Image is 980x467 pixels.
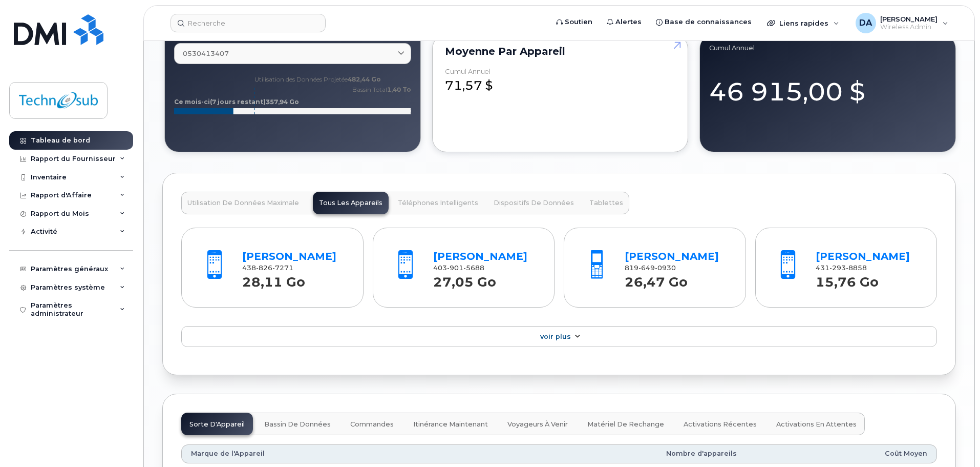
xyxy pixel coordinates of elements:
[174,98,210,106] tspan: Ce mois-ci
[665,17,752,27] span: Base de connaissances
[816,269,879,290] strong: 15,76 Go
[494,199,574,207] span: Dispositifs de Données
[264,420,331,429] span: Bassin de Données
[709,44,946,52] div: Cumul Annuel
[709,65,946,109] div: 46 915,00 $
[649,12,759,32] a: Base de connaissances
[398,199,478,207] span: Téléphones Intelligents
[880,23,938,31] span: Wireless Admin
[507,420,568,429] span: Voyageurs à venir
[625,250,719,262] a: [PERSON_NAME]
[583,192,629,214] button: Tablettes
[181,444,469,463] th: Marque de l'Appareil
[746,444,937,463] th: Coût Moyen
[829,264,846,272] span: 293
[655,264,676,272] span: 0930
[549,12,600,32] a: Soutien
[859,17,872,29] span: DA
[183,49,229,58] span: 0530413407
[600,12,649,32] a: Alertes
[171,14,326,32] input: Recherche
[880,15,938,23] span: [PERSON_NAME]
[848,13,955,33] div: Dave Arseneau
[779,19,828,27] span: Liens rapides
[463,264,484,272] span: 5688
[254,75,381,83] text: Utilisation des Données Projetée
[352,86,411,93] text: Bassin Total
[587,420,664,429] span: Matériel de rechange
[242,269,305,290] strong: 28,11 Go
[256,264,272,272] span: 826
[387,86,411,93] tspan: 1,40 To
[187,199,299,207] span: Utilisation de Données Maximale
[174,43,411,64] a: 0530413407
[540,333,571,340] span: Voir Plus
[816,250,910,262] a: [PERSON_NAME]
[565,17,592,27] span: Soutien
[760,13,846,33] div: Liens rapides
[816,264,867,272] span: 431
[445,47,676,55] div: Moyenne par Appareil
[413,420,488,429] span: Itinérance Maintenant
[615,17,642,27] span: Alertes
[181,192,305,214] button: Utilisation de Données Maximale
[242,250,336,262] a: [PERSON_NAME]
[684,420,757,429] span: Activations Récentes
[776,420,857,429] span: Activations en Attentes
[242,264,293,272] span: 438
[348,75,381,83] tspan: 482,44 Go
[625,269,688,290] strong: 26,47 Go
[487,192,580,214] button: Dispositifs de Données
[272,264,293,272] span: 7271
[266,98,299,106] tspan: 357,94 Go
[433,264,484,272] span: 403
[210,98,266,106] tspan: (7 jours restant)
[447,264,463,272] span: 901
[433,250,527,262] a: [PERSON_NAME]
[625,264,676,272] span: 819
[433,269,496,290] strong: 27,05 Go
[181,326,937,348] a: Voir Plus
[445,68,676,94] div: 71,57 $
[469,444,746,463] th: Nombre d'appareils
[350,420,394,429] span: Commandes
[445,68,491,75] div: Cumul Annuel
[589,199,623,207] span: Tablettes
[638,264,655,272] span: 649
[846,264,867,272] span: 8858
[392,192,484,214] button: Téléphones Intelligents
